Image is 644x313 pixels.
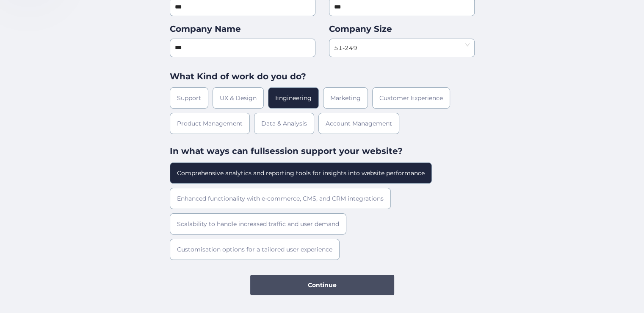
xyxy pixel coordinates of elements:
div: In what ways can fullsession support your website? [170,145,475,158]
div: Customisation options for a tailored user experience [170,239,340,260]
div: Company Name [170,22,315,36]
div: Scalability to handle increased traffic and user demand [170,213,346,235]
div: Enhanced functionality with e-commerce, CMS, and CRM integrations [170,188,391,209]
div: Company Size [329,22,475,36]
div: What Kind of work do you do? [170,70,475,83]
span: Continue [308,280,337,290]
div: Marketing [323,87,368,109]
div: Data & Analysis [254,113,314,134]
div: UX & Design [213,87,264,109]
div: Comprehensive analytics and reporting tools for insights into website performance [170,162,432,184]
div: Product Management [170,113,250,134]
div: Engineering [268,87,319,109]
div: Account Management [318,113,399,134]
button: Continue [250,275,394,295]
nz-select-item: 51-249 [334,39,470,57]
div: Support [170,87,208,109]
div: Customer Experience [372,87,450,109]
